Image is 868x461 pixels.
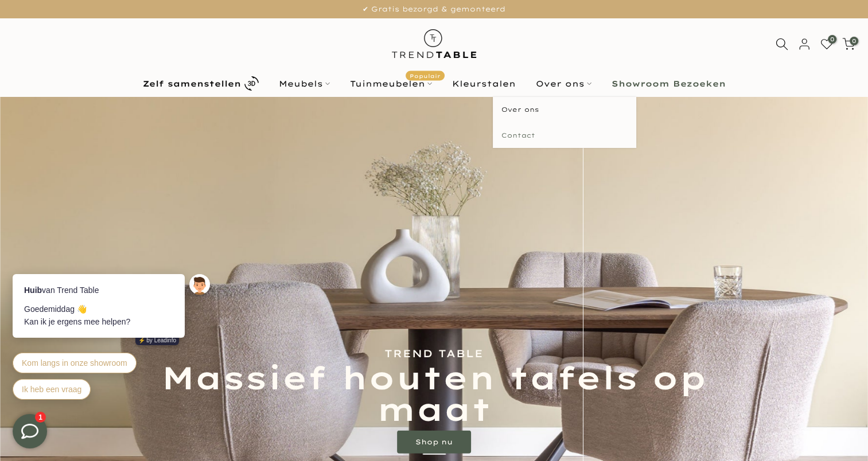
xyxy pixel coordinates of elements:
a: Over ons [493,97,636,123]
a: Showroom Bezoeken [601,77,735,91]
b: Showroom Bezoeken [612,80,726,88]
a: Contact [493,123,636,149]
span: 0 [828,35,836,44]
b: Zelf samenstellen [143,80,241,88]
a: Meubels [268,77,340,91]
iframe: toggle-frame [1,403,59,460]
a: Kleurstalen [442,77,526,91]
iframe: bot-iframe [1,219,225,414]
a: Shop nu [397,431,471,454]
a: Zelf samenstellen [133,73,268,93]
p: ✔ Gratis bezorgd & gemonteerd [14,3,854,15]
span: Populair [406,71,445,80]
img: trend-table [384,18,484,69]
span: 0 [850,37,858,45]
a: Over ons [526,77,601,91]
a: TuinmeubelenPopulair [340,77,442,91]
a: 0 [842,38,855,50]
a: 0 [820,38,833,50]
